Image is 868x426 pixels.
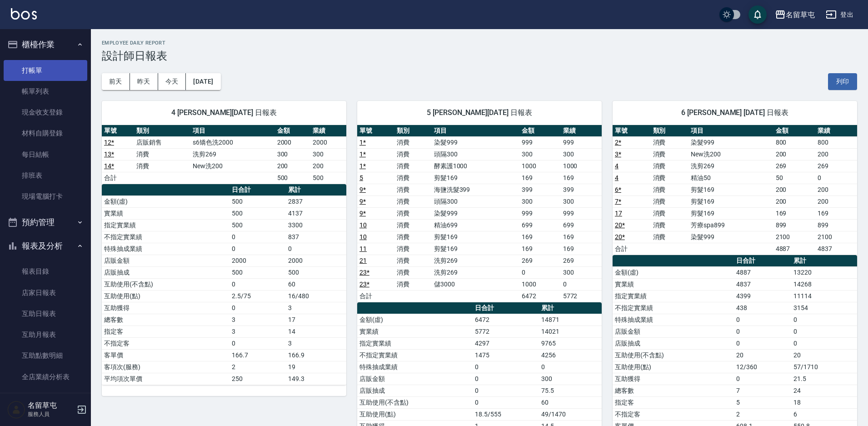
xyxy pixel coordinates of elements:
td: 169 [815,207,857,219]
td: 166.7 [229,349,286,361]
td: 169 [773,207,815,219]
td: 消費 [394,243,432,255]
button: [DATE] [186,73,220,90]
td: 500 [229,266,286,278]
td: 14 [286,326,346,337]
img: Logo [11,8,37,20]
td: 2.5/75 [229,290,286,302]
th: 項目 [432,125,520,137]
td: 店販抽成 [357,385,473,396]
button: 登出 [822,6,857,23]
td: 800 [815,136,857,148]
a: 4 [615,174,619,181]
button: 列印 [828,73,857,90]
a: 打帳單 [4,60,87,81]
td: 洗剪269 [432,266,520,278]
a: 現場電腦打卡 [4,186,87,207]
td: 269 [561,255,602,266]
td: 消費 [651,195,689,207]
td: 4837 [815,243,857,255]
td: 169 [561,231,602,243]
th: 累計 [791,255,857,267]
td: 指定實業績 [357,337,473,349]
td: 消費 [394,231,432,243]
h3: 設計師日報表 [102,50,857,62]
span: 4 [PERSON_NAME][DATE] 日報表 [113,108,335,117]
td: 20 [791,349,857,361]
td: 399 [561,184,602,195]
td: 店販金額 [357,373,473,385]
td: 總客數 [613,385,734,396]
td: 20 [734,349,791,361]
td: 21.5 [791,373,857,385]
a: 11 [359,245,367,252]
td: 指定實業績 [102,219,229,231]
th: 單號 [357,125,394,137]
td: 0 [815,172,857,184]
td: 2000 [229,255,286,266]
td: 999 [519,207,560,219]
td: 不指定實業績 [613,302,734,314]
td: 14021 [539,326,602,337]
td: 899 [773,219,815,231]
td: 60 [286,278,346,290]
td: 399 [519,184,560,195]
td: 9765 [539,337,602,349]
td: 169 [561,172,602,184]
button: 前天 [102,73,130,90]
td: 269 [773,160,815,172]
td: New洗200 [688,148,773,160]
a: 互助點數明細 [4,345,87,366]
td: 消費 [394,266,432,278]
td: 3 [229,326,286,337]
td: 999 [561,207,602,219]
td: 14871 [539,314,602,326]
td: 合計 [102,172,134,184]
button: 報表及分析 [4,234,87,258]
td: 699 [519,219,560,231]
button: 昨天 [130,73,158,90]
td: 4837 [734,278,791,290]
td: 2000 [286,255,346,266]
td: 消費 [394,195,432,207]
td: 洗剪269 [190,148,274,160]
td: 實業績 [613,278,734,290]
td: 2 [229,361,286,373]
td: New洗200 [190,160,274,172]
th: 業績 [561,125,602,137]
button: 名留草屯 [771,5,818,24]
td: 互助使用(不含點) [102,278,229,290]
td: 4256 [539,349,602,361]
td: 消費 [651,231,689,243]
td: 300 [561,148,602,160]
td: 合計 [613,243,651,255]
table: a dense table [613,125,857,255]
img: Person [7,401,25,419]
td: 500 [229,207,286,219]
td: 1475 [473,349,539,361]
td: 999 [561,136,602,148]
button: save [748,5,767,24]
td: 699 [561,219,602,231]
td: 14268 [791,278,857,290]
td: 總客數 [102,314,229,326]
td: 200 [773,195,815,207]
td: 消費 [394,184,432,195]
td: 169 [519,172,560,184]
td: 300 [561,266,602,278]
a: 報表目錄 [4,261,87,282]
td: 3154 [791,302,857,314]
th: 項目 [190,125,274,137]
td: 金額(虛) [102,195,229,207]
td: 3300 [286,219,346,231]
td: 57/1710 [791,361,857,373]
td: 不指定實業績 [102,231,229,243]
td: 剪髮169 [432,231,520,243]
td: 消費 [651,184,689,195]
button: 今天 [158,73,186,90]
td: 300 [519,148,560,160]
td: 消費 [651,160,689,172]
span: 5 [PERSON_NAME][DATE] 日報表 [368,108,591,117]
td: 0 [473,373,539,385]
td: 200 [275,160,311,172]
